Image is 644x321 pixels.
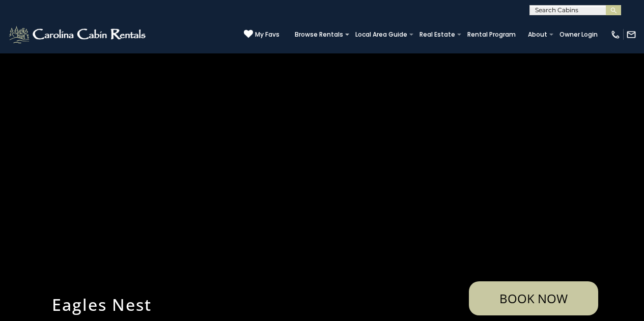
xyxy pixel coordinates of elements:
a: Book Now [469,281,598,315]
img: phone-regular-white.png [610,30,621,40]
span: My Favs [255,30,279,39]
img: mail-regular-white.png [626,30,636,40]
img: White-1-2.png [8,24,149,45]
a: Owner Login [554,27,603,42]
a: Rental Program [462,27,521,42]
a: My Favs [244,30,279,40]
a: Real Estate [414,27,460,42]
h1: Eagles Nest [44,294,411,315]
a: Local Area Guide [350,27,412,42]
a: About [523,27,552,42]
a: Browse Rentals [290,27,348,42]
